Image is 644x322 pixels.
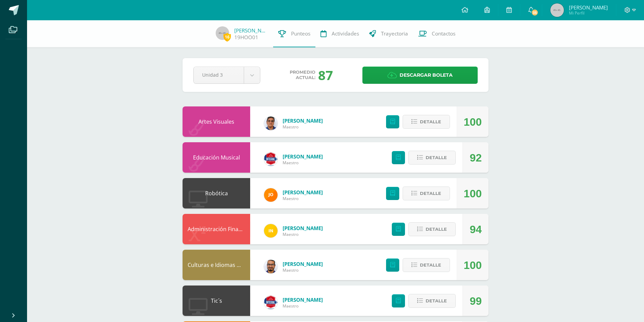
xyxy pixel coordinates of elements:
div: Culturas e Idiomas Mayas [183,250,250,280]
span: Actividades [332,30,359,37]
div: 100 [464,250,482,280]
div: Artes Visuales [183,106,250,137]
span: Mi Perfil [569,10,608,16]
span: Maestro [283,124,323,130]
span: [PERSON_NAME] [283,261,323,267]
div: 100 [464,178,482,209]
button: Detalle [403,115,450,129]
img: be8102e1d6aaef58604e2e488bb7b270.png [264,296,278,309]
div: 100 [464,107,482,137]
a: Trayectoria [364,20,413,47]
div: Robótica [183,178,250,208]
span: Contactos [432,30,455,37]
img: dac26b60a093e0c11462deafd29d7a2b.png [264,152,278,166]
span: [PERSON_NAME] [283,225,323,231]
span: Trayectoria [381,30,408,37]
button: Detalle [403,187,450,200]
button: Detalle [408,294,456,308]
div: Tic´s [183,286,250,316]
span: [PERSON_NAME] [283,296,323,303]
span: [PERSON_NAME] [569,4,608,11]
div: 92 [470,143,482,173]
span: Detalle [426,151,447,164]
a: Descargar boleta [362,67,478,84]
span: Promedio actual: [290,70,315,80]
button: Detalle [403,258,450,272]
span: Maestro [283,303,323,309]
span: Maestro [283,267,323,273]
a: Unidad 3 [194,67,260,83]
a: Punteos [273,20,315,47]
img: 91d43002c1e6da35fcf826c9a618326d.png [264,224,278,238]
span: Detalle [420,187,441,200]
span: Detalle [426,295,447,307]
div: 87 [318,66,333,84]
span: [PERSON_NAME] [283,189,323,196]
span: [PERSON_NAME] [283,117,323,124]
img: ef34ee16907c8215cd1846037ce38107.png [264,260,278,273]
img: 869655365762450ab720982c099df79d.png [264,117,278,130]
a: Contactos [413,20,460,47]
a: [PERSON_NAME] [234,27,268,34]
span: Detalle [420,259,441,271]
img: 45x45 [550,3,564,17]
a: Actividades [315,20,364,47]
button: Detalle [408,222,456,236]
span: Maestro [283,160,323,166]
div: 94 [470,214,482,245]
a: 19HOO01 [234,34,258,41]
span: Unidad 3 [202,67,235,83]
span: Descargar boleta [400,67,453,83]
div: Administración Financiera [183,214,250,244]
div: Educación Musical [183,142,250,173]
button: Detalle [408,151,456,165]
div: 99 [470,286,482,316]
span: Detalle [420,116,441,128]
span: 35 [531,9,539,16]
span: Maestro [283,231,323,237]
span: Punteos [291,30,310,37]
span: [PERSON_NAME] [283,153,323,160]
span: Detalle [426,223,447,236]
img: 30108eeae6c649a9a82bfbaad6c0d1cb.png [264,188,278,202]
span: 16 [223,33,231,41]
img: 45x45 [216,26,229,40]
span: Maestro [283,196,323,201]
